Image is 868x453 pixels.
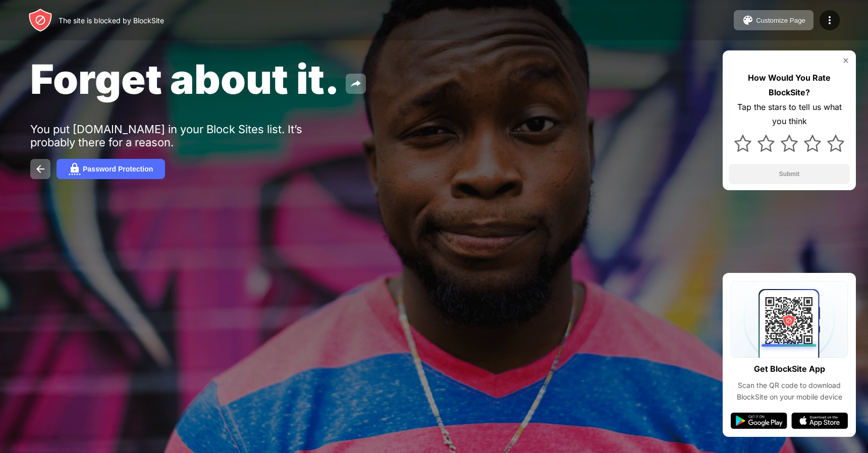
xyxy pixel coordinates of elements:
div: Password Protection [83,165,153,173]
div: Scan the QR code to download BlockSite on your mobile device [731,380,848,403]
img: rate-us-close.svg [842,56,850,65]
img: qrcode.svg [731,281,848,358]
img: google-play.svg [731,413,787,429]
div: You put [DOMAIN_NAME] in your Block Sites list. It’s probably there for a reason. [30,123,342,149]
div: Customize Page [756,17,805,24]
img: star.svg [781,135,798,152]
img: back.svg [34,163,46,175]
img: star.svg [804,135,821,152]
img: pallet.svg [742,14,754,26]
button: Password Protection [57,159,165,179]
button: Customize Page [734,10,813,30]
img: app-store.svg [791,413,848,429]
img: star.svg [734,135,751,152]
button: Submit [729,164,850,184]
img: share.svg [350,78,362,90]
div: How Would You Rate BlockSite? [729,71,850,100]
img: star.svg [757,135,775,152]
img: menu-icon.svg [824,14,836,26]
span: Forget about it. [30,54,340,103]
div: The site is blocked by BlockSite [59,16,164,25]
div: Tap the stars to tell us what you think [729,100,850,129]
img: password.svg [69,163,81,175]
div: Get BlockSite App [754,362,825,376]
img: star.svg [827,135,844,152]
img: header-logo.svg [28,8,52,32]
